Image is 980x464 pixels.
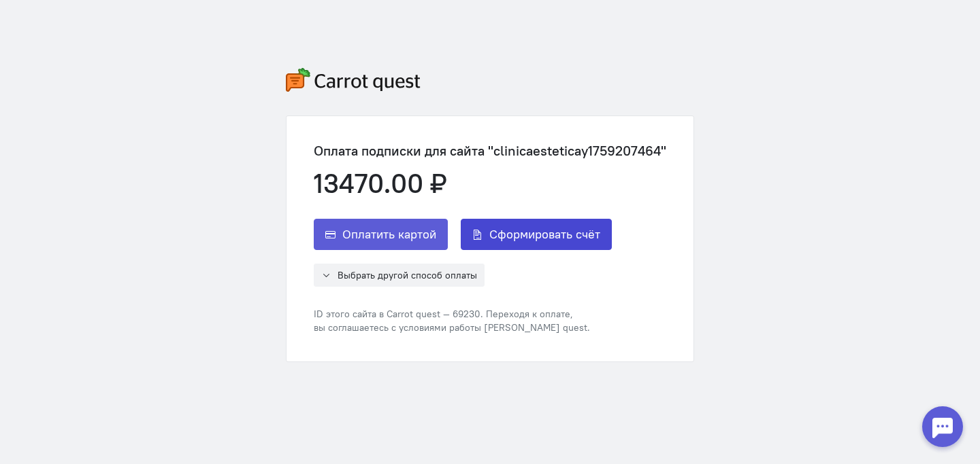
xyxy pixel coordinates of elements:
div: Оплата подписки для сайта "clinicaesteticay1759207464" [314,143,666,158]
span: Сформировать счёт [489,226,600,243]
button: Выбрать другой способ оплаты [314,264,485,287]
button: Сформировать счёт [461,219,612,250]
img: carrot-quest-logo.svg [286,68,421,92]
button: Оплатить картой [314,219,448,250]
div: ID этого сайта в Carrot quest — 69230. Переходя к оплате, вы соглашаетесь с условиями работы [PER... [314,307,666,334]
span: Выбрать другой способ оплаты [338,269,477,281]
div: 13470.00 ₽ [314,168,666,198]
span: Оплатить картой [342,226,436,243]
